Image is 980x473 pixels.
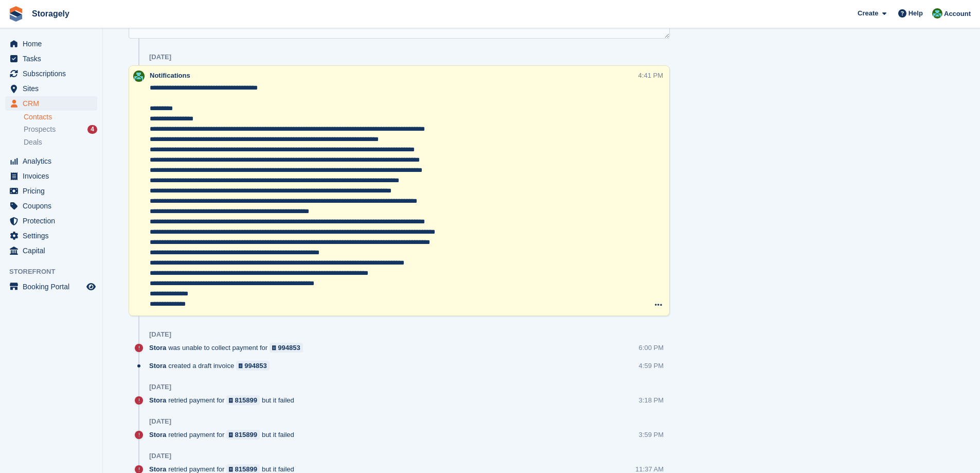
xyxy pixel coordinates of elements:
[5,66,97,81] a: menu
[149,452,171,460] div: [DATE]
[149,383,171,391] div: [DATE]
[5,184,97,198] a: menu
[87,125,97,134] div: 4
[639,343,664,353] div: 6:00 PM
[24,125,56,134] span: Prospects
[149,361,166,371] span: Stora
[235,430,257,440] div: 815899
[5,169,97,183] a: menu
[23,214,84,228] span: Protection
[23,243,84,258] span: Capital
[23,154,84,168] span: Analytics
[944,9,971,19] span: Account
[149,53,171,61] div: [DATE]
[149,417,171,426] div: [DATE]
[149,395,166,405] span: Stora
[23,96,84,111] span: CRM
[244,361,266,371] div: 994853
[236,361,270,371] a: 994853
[226,395,260,405] a: 815899
[858,8,878,19] span: Create
[24,137,42,147] span: Deals
[85,281,97,293] a: Preview store
[932,8,942,19] img: Notifications
[149,430,166,440] span: Stora
[5,243,97,258] a: menu
[23,37,84,51] span: Home
[9,267,102,277] span: Storefront
[23,81,84,96] span: Sites
[23,66,84,81] span: Subscriptions
[5,214,97,228] a: menu
[23,51,84,66] span: Tasks
[149,395,299,405] div: retried payment for but it failed
[638,71,663,80] div: 4:41 PM
[24,124,97,135] a: Prospects 4
[270,343,303,353] a: 994853
[5,96,97,111] a: menu
[23,199,84,213] span: Coupons
[5,37,97,51] a: menu
[908,8,923,19] span: Help
[24,112,97,122] a: Contacts
[150,72,190,79] span: Notifications
[149,430,299,440] div: retried payment for but it failed
[23,229,84,243] span: Settings
[639,395,664,405] div: 3:18 PM
[23,184,84,198] span: Pricing
[149,361,275,371] div: created a draft invoice
[24,137,97,148] a: Deals
[133,71,145,82] img: Notifications
[5,154,97,168] a: menu
[149,330,171,339] div: [DATE]
[149,343,308,353] div: was unable to collect payment for
[278,343,300,353] div: 994853
[5,51,97,66] a: menu
[5,229,97,243] a: menu
[235,395,257,405] div: 815899
[28,5,74,22] a: Storagely
[5,279,97,294] a: menu
[5,199,97,213] a: menu
[5,81,97,96] a: menu
[226,430,260,440] a: 815899
[149,343,166,353] span: Stora
[639,361,664,371] div: 4:59 PM
[8,6,24,22] img: stora-icon-8386f47178a22dfd0bd8f6a31ec36ba5ce8667c1dd55bd0f319d3a0aa187defe.svg
[639,430,664,440] div: 3:59 PM
[23,169,84,183] span: Invoices
[23,279,84,294] span: Booking Portal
